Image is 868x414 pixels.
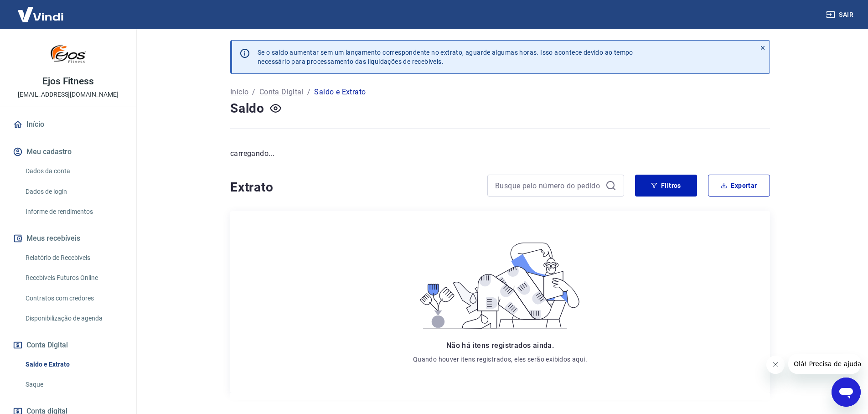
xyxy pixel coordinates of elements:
a: Início [11,114,125,135]
img: f9f87037-b612-4379-b4b8-ed35fc330cc9.jpeg [50,36,87,73]
a: Relatório de Recebíveis [22,248,125,267]
span: Não há itens registrados ainda. [446,341,554,350]
iframe: Mensagem da empresa [788,354,861,374]
h4: Saldo [230,99,264,118]
a: Saldo e Extrato [22,355,125,374]
button: Meus recebíveis [11,228,125,248]
a: Conta Digital [259,87,304,98]
a: Disponibilização de agenda [22,309,125,328]
button: Conta Digital [11,335,125,355]
p: / [252,87,255,98]
a: Saque [22,375,125,394]
button: Sair [824,6,857,23]
a: Contratos com credores [22,289,125,308]
a: Recebíveis Futuros Online [22,269,125,287]
a: Dados de login [22,182,125,201]
button: Meu cadastro [11,142,125,162]
button: Exportar [708,175,770,197]
p: Quando houver itens registrados, eles serão exibidos aqui. [413,355,587,364]
p: Se o saldo aumentar sem um lançamento correspondente no extrato, aguarde algumas horas. Isso acon... [258,48,633,66]
p: Ejos Fitness [42,77,94,86]
p: Saldo e Extrato [314,87,366,98]
h4: Extrato [230,178,476,197]
a: Dados da conta [22,162,125,181]
a: Início [230,87,248,98]
iframe: Fechar mensagem [766,356,785,374]
p: carregando... [230,148,770,159]
span: Olá! Precisa de ajuda? [5,6,77,14]
iframe: Botão para abrir a janela de mensagens [832,378,861,407]
input: Busque pelo número do pedido [495,179,602,192]
img: Vindi [11,0,70,28]
p: / [307,87,310,98]
p: [EMAIL_ADDRESS][DOMAIN_NAME] [18,90,119,99]
a: Informe de rendimentos [22,202,125,221]
button: Filtros [635,175,697,197]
